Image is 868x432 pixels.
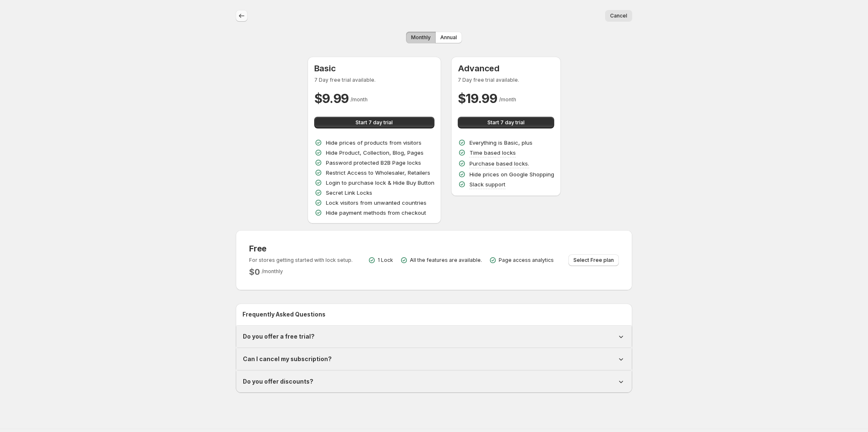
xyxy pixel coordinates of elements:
[458,90,497,107] h2: $ 19.99
[243,377,313,386] h1: Do you offer discounts?
[326,188,372,197] p: Secret Link Locks
[326,198,426,207] p: Lock visitors from unwanted countries
[314,117,434,128] button: Start 7 day trial
[487,119,525,126] span: Start 7 day trial
[326,148,424,157] p: Hide Product, Collection, Blog, Pages
[262,268,283,274] span: / monthly
[249,244,353,254] h3: Free
[249,267,260,277] h2: $ 0
[435,32,462,43] button: Annual
[469,148,516,157] p: Time based locks
[326,138,421,147] p: Hide prices of products from visitors
[326,208,426,217] p: Hide payment methods from checkout
[469,170,554,178] p: Hide prices on Google Shopping
[610,13,627,19] span: Cancel
[326,158,421,167] p: Password protected B2B Page locks
[573,257,614,264] span: Select Free plan
[411,34,431,41] span: Monthly
[499,96,516,103] span: / month
[458,63,554,73] h3: Advanced
[378,257,393,264] p: 1 Lock
[356,119,393,126] span: Start 7 day trial
[314,63,434,73] h3: Basic
[499,257,554,264] p: Page access analytics
[326,178,434,187] p: Login to purchase lock & Hide Buy Button
[469,138,532,147] p: Everything is Basic, plus
[326,168,430,177] p: Restrict Access to Wholesaler, Retailers
[410,257,482,264] p: All the features are available.
[314,77,434,83] p: 7 Day free trial available.
[440,34,457,41] span: Annual
[242,310,626,319] h2: Frequently Asked Questions
[406,32,436,43] button: Monthly
[236,10,247,22] button: back
[249,257,353,264] p: For stores getting started with lock setup.
[568,254,619,266] button: Select Free plan
[351,96,368,103] span: / month
[458,77,554,83] p: 7 Day free trial available.
[243,355,332,363] h1: Can I cancel my subscription?
[605,10,632,22] button: Cancel
[314,90,349,107] h2: $ 9.99
[469,159,529,168] p: Purchase based locks.
[469,180,505,188] p: Slack support
[243,332,315,341] h1: Do you offer a free trial?
[458,117,554,128] button: Start 7 day trial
